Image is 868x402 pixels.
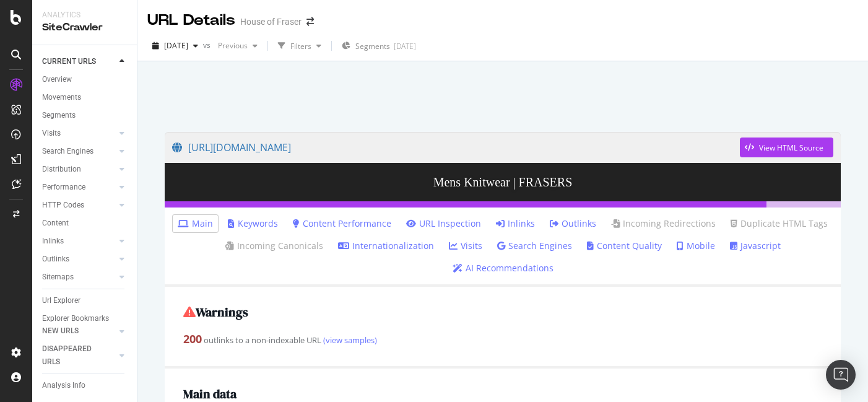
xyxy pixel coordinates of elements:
div: Movements [42,91,81,104]
a: Outlinks [42,253,116,266]
a: Keywords [228,217,278,230]
div: URL Details [147,10,235,31]
a: Sitemaps [42,271,116,284]
span: Previous [213,40,248,51]
div: Visits [42,127,61,140]
a: Inlinks [42,235,116,248]
a: Url Explorer [42,294,128,307]
a: Outlinks [550,217,596,230]
button: Previous [213,36,263,56]
a: AI Recommendations [453,262,553,274]
h2: Main data [183,387,822,401]
div: Segments [42,109,76,122]
div: Distribution [42,163,81,176]
a: Overview [42,73,128,86]
a: Search Engines [497,240,572,252]
div: outlinks to a non-indexable URL [183,331,822,347]
span: 2025 Sep. 28th [164,40,188,51]
button: Segments[DATE] [337,36,421,56]
a: Content [42,217,128,230]
h3: Mens Knitwear | FRASERS [165,163,841,201]
div: [DATE] [394,41,416,51]
a: CURRENT URLS [42,55,116,68]
a: Visits [42,127,116,140]
strong: 200 [183,331,202,346]
a: Performance [42,181,116,194]
a: Main [178,217,213,230]
div: Outlinks [42,253,69,266]
a: Search Engines [42,145,116,158]
a: Visits [449,240,482,252]
a: Mobile [677,240,715,252]
button: Filters [273,36,326,56]
a: [URL][DOMAIN_NAME] [172,132,740,163]
a: Explorer Bookmarks [42,312,128,325]
div: Performance [42,181,85,194]
div: Sitemaps [42,271,74,284]
a: Content Quality [587,240,662,252]
div: CURRENT URLS [42,55,96,68]
a: Internationalization [338,240,434,252]
div: View HTML Source [759,142,823,153]
div: DISAPPEARED URLS [42,343,105,369]
a: Segments [42,109,128,122]
div: Analysis Info [42,379,85,392]
div: NEW URLS [42,325,79,338]
a: DISAPPEARED URLS [42,343,116,369]
a: Javascript [730,240,781,252]
div: Overview [42,73,72,86]
a: Movements [42,91,128,104]
span: vs [203,40,213,50]
div: Explorer Bookmarks [42,312,109,325]
div: Search Engines [42,145,93,158]
a: Incoming Canonicals [225,240,323,252]
div: SiteCrawler [42,20,127,35]
a: Analysis Info [42,379,128,392]
a: (view samples) [321,334,377,346]
a: Duplicate HTML Tags [731,217,828,230]
a: Content Performance [293,217,391,230]
div: Analytics [42,10,127,20]
a: Incoming Redirections [611,217,716,230]
div: Content [42,217,69,230]
a: HTTP Codes [42,199,116,212]
div: Filters [290,41,311,51]
a: NEW URLS [42,325,116,338]
button: View HTML Source [740,138,833,157]
a: Distribution [42,163,116,176]
button: [DATE] [147,36,203,56]
div: HTTP Codes [42,199,84,212]
h2: Warnings [183,305,822,319]
div: Open Intercom Messenger [826,360,856,390]
div: Inlinks [42,235,64,248]
a: Inlinks [496,217,535,230]
span: Segments [355,41,390,51]
a: URL Inspection [406,217,481,230]
div: Url Explorer [42,294,80,307]
div: arrow-right-arrow-left [306,17,314,26]
div: House of Fraser [240,15,302,28]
